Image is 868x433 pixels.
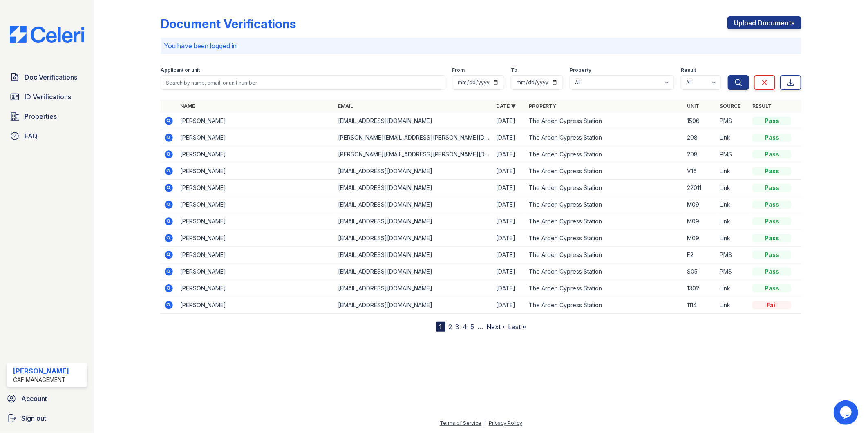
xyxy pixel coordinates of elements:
[716,113,749,129] td: PMS
[21,413,46,423] span: Sign out
[526,196,684,213] td: The Arden Cypress Station
[526,180,684,196] td: The Arden Cypress Station
[684,180,716,196] td: 22011
[727,16,801,29] a: Upload Documents
[716,230,749,247] td: Link
[335,180,493,196] td: [EMAIL_ADDRESS][DOMAIN_NAME]
[177,180,335,196] td: [PERSON_NAME]
[716,129,749,146] td: Link
[493,247,526,263] td: [DATE]
[716,196,749,213] td: Link
[834,400,860,425] iframe: chat widget
[752,251,792,259] div: Pass
[716,247,749,263] td: PMS
[716,263,749,280] td: PMS
[3,26,91,43] img: CE_Logo_Blue-a8612792a0a2168367f1c8372b55b34899dd931a85d93a1a3d3e32e68fde9ad4.png
[752,234,792,242] div: Pass
[493,230,526,247] td: [DATE]
[752,167,792,175] div: Pass
[177,230,335,247] td: [PERSON_NAME]
[493,113,526,129] td: [DATE]
[752,284,792,292] div: Pass
[177,247,335,263] td: [PERSON_NAME]
[335,280,493,297] td: [EMAIL_ADDRESS][DOMAIN_NAME]
[177,280,335,297] td: [PERSON_NAME]
[716,163,749,180] td: Link
[161,67,200,74] label: Applicant or unit
[752,134,792,142] div: Pass
[25,112,57,121] span: Properties
[570,67,591,74] label: Property
[463,323,468,331] a: 4
[526,263,684,280] td: The Arden Cypress Station
[687,103,699,109] a: Unit
[684,113,716,129] td: 1506
[335,297,493,314] td: [EMAIL_ADDRESS][DOMAIN_NAME]
[484,420,486,426] div: |
[3,391,91,407] a: Account
[456,323,460,331] a: 3
[684,247,716,263] td: F2
[177,297,335,314] td: [PERSON_NAME]
[720,103,740,109] a: Source
[684,263,716,280] td: S05
[335,113,493,129] td: [EMAIL_ADDRESS][DOMAIN_NAME]
[335,263,493,280] td: [EMAIL_ADDRESS][DOMAIN_NAME]
[436,322,445,332] div: 1
[335,230,493,247] td: [EMAIL_ADDRESS][DOMAIN_NAME]
[752,117,792,125] div: Pass
[7,128,87,144] a: FAQ
[493,297,526,314] td: [DATE]
[716,146,749,163] td: PMS
[752,301,792,309] div: Fail
[335,146,493,163] td: [PERSON_NAME][EMAIL_ADDRESS][PERSON_NAME][DOMAIN_NAME]
[449,323,452,331] a: 2
[526,146,684,163] td: The Arden Cypress Station
[752,103,772,109] a: Result
[21,394,47,404] span: Account
[684,129,716,146] td: 208
[452,67,465,74] label: From
[684,213,716,230] td: M09
[526,247,684,263] td: The Arden Cypress Station
[493,129,526,146] td: [DATE]
[177,163,335,180] td: [PERSON_NAME]
[681,67,696,74] label: Result
[13,376,69,384] div: CAF Management
[471,323,474,331] a: 5
[25,131,38,141] span: FAQ
[752,184,792,192] div: Pass
[335,129,493,146] td: [PERSON_NAME][EMAIL_ADDRESS][PERSON_NAME][DOMAIN_NAME]
[440,420,481,426] a: Terms of Service
[493,263,526,280] td: [DATE]
[526,129,684,146] td: The Arden Cypress Station
[684,163,716,180] td: V16
[493,196,526,213] td: [DATE]
[177,113,335,129] td: [PERSON_NAME]
[752,268,792,276] div: Pass
[716,297,749,314] td: Link
[684,280,716,297] td: 1302
[508,323,526,331] a: Last »
[752,201,792,209] div: Pass
[716,280,749,297] td: Link
[7,89,87,105] a: ID Verifications
[25,92,71,102] span: ID Verifications
[164,41,799,51] p: You have been logged in
[493,146,526,163] td: [DATE]
[338,103,353,109] a: Email
[493,213,526,230] td: [DATE]
[161,75,446,90] input: Search by name, email, or unit number
[3,410,91,426] a: Sign out
[180,103,195,109] a: Name
[478,322,483,332] span: …
[526,280,684,297] td: The Arden Cypress Station
[7,108,87,125] a: Properties
[161,16,296,31] div: Document Verifications
[13,366,69,376] div: [PERSON_NAME]
[526,213,684,230] td: The Arden Cypress Station
[716,213,749,230] td: Link
[529,103,556,109] a: Property
[493,163,526,180] td: [DATE]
